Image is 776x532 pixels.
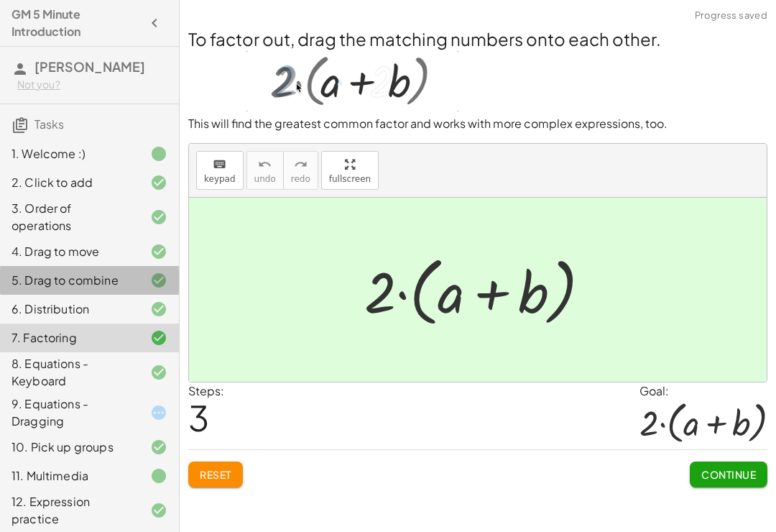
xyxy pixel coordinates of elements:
i: Task finished and correct. [150,272,167,289]
span: [PERSON_NAME] [34,58,145,75]
button: redoredo [283,151,318,190]
div: 5. Drag to combine [11,272,127,289]
span: Tasks [34,116,64,132]
i: Task finished and correct. [150,301,167,318]
span: Reset [200,468,231,481]
img: 3377f121076139ece68a6080b70b10c2af52822142e68bb6169fbb7008498492.gif [246,51,458,111]
span: Progress saved [695,9,767,23]
div: 6. Distribution [11,301,127,318]
i: keyboard [213,156,226,173]
i: undo [258,156,272,173]
span: Continue [701,468,756,481]
button: fullscreen [321,151,379,190]
i: Task finished and correct. [150,439,167,456]
div: 3. Order of operations [11,200,127,234]
div: Goal: [639,382,767,400]
i: Task finished and correct. [150,329,167,347]
button: Reset [188,462,243,487]
i: Task finished and correct. [150,208,167,226]
label: Steps: [188,383,224,398]
span: 3 [188,395,209,439]
div: 9. Equations - Dragging [11,395,127,430]
h4: GM 5 Minute Introduction [11,6,142,40]
div: 10. Pick up groups [11,439,127,456]
div: 2. Click to add [11,174,127,191]
i: Task finished and correct. [150,243,167,260]
h2: To factor out, drag the matching numbers onto each other. [188,27,767,51]
span: redo [291,174,310,184]
button: keyboardkeypad [196,151,244,190]
div: 7. Factoring [11,329,127,347]
button: Continue [690,462,767,487]
button: undoundo [246,151,284,190]
div: 1. Welcome :) [11,145,127,162]
i: Task started. [150,404,167,421]
div: 8. Equations - Keyboard [11,355,127,390]
i: redo [294,156,308,173]
i: Task finished and correct. [150,502,167,519]
i: Task finished and correct. [150,364,167,381]
div: 12. Expression practice [11,493,127,528]
i: Task finished. [150,467,167,485]
p: This will find the greatest common factor and works with more complex expressions, too. [188,116,767,132]
i: Task finished. [150,145,167,162]
span: undo [254,174,276,184]
div: 4. Drag to move [11,243,127,260]
div: Not you? [17,78,167,92]
span: fullscreen [329,174,371,184]
i: Task finished and correct. [150,174,167,191]
span: keypad [204,174,236,184]
div: 11. Multimedia [11,467,127,485]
